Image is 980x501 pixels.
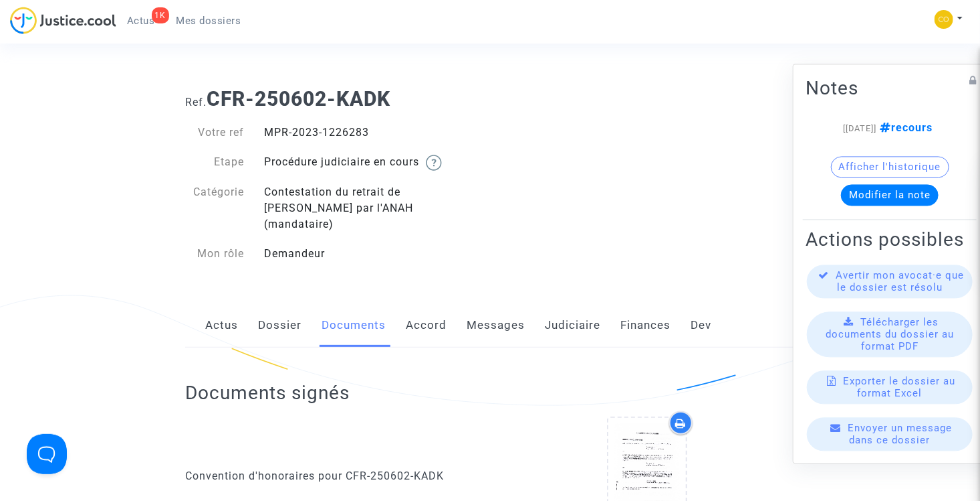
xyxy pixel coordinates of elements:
a: Judiciaire [545,303,600,348]
span: [[DATE]] [844,124,877,134]
iframe: Help Scout Beacon - Open [27,434,67,474]
span: Avertir mon avocat·e que le dossier est résolu [836,270,965,294]
a: 1KActus [116,11,166,31]
a: Messages [467,303,525,348]
span: Télécharger les documents du dossier au format PDF [826,317,954,353]
b: CFR-250602-KADK [207,87,390,111]
h2: Documents signés [185,381,350,405]
a: Documents [322,303,386,348]
a: Mes dossiers [166,11,252,31]
a: Dossier [258,303,301,348]
div: Contestation du retrait de [PERSON_NAME] par l'ANAH (mandataire) [254,184,490,232]
img: jc-logo.svg [10,7,116,34]
a: Actus [205,303,238,348]
a: Accord [406,303,447,348]
button: Afficher l'historique [831,157,949,178]
span: Mes dossiers [176,15,241,27]
a: Dev [691,303,711,348]
span: Ref. [185,96,207,109]
h2: Notes [806,77,974,100]
div: Demandeur [254,246,490,262]
img: help.svg [426,155,442,171]
button: Modifier la note [841,185,939,206]
img: 5a13cfc393247f09c958b2f13390bacc [935,10,953,29]
div: Catégorie [175,184,254,232]
span: recours [877,122,933,135]
div: MPR-2023-1226283 [254,125,490,141]
div: Procédure judiciaire en cours [254,154,490,171]
div: 1K [152,7,169,23]
span: Envoyer un message dans ce dossier [848,423,953,447]
a: Finances [620,303,670,348]
span: Actus [127,15,155,27]
div: Votre ref [175,125,254,141]
span: Exporter le dossier au format Excel [844,376,956,400]
div: Convention d'honoraires pour CFR-250602-KADK [185,468,480,484]
h2: Actions possibles [806,228,974,252]
div: Mon rôle [175,246,254,262]
div: Etape [175,154,254,171]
